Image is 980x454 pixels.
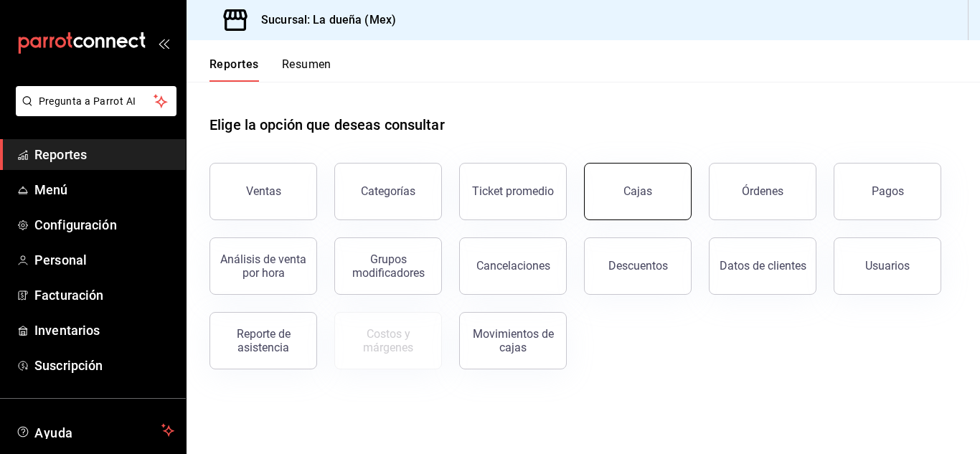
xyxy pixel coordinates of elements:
button: Cancelaciones [459,237,567,295]
span: Facturación [34,285,174,305]
span: Configuración [34,215,174,235]
div: Ventas [246,184,281,198]
button: Pagos [834,163,941,220]
h1: Elige la opción que deseas consultar [209,114,445,136]
div: Descuentos [608,259,668,273]
span: Reportes [34,145,174,164]
div: Cajas [623,184,652,198]
button: Cajas [584,163,692,220]
button: Contrata inventarios para ver este reporte [334,312,442,369]
div: Reporte de asistencia [219,327,308,354]
button: Usuarios [834,237,941,295]
button: Descuentos [584,237,692,295]
button: Ventas [209,163,317,220]
span: Ayuda [34,422,156,439]
button: Categorías [334,163,442,220]
span: Pregunta a Parrot AI [39,94,154,109]
button: Pregunta a Parrot AI [16,86,176,116]
div: Órdenes [742,184,783,198]
button: Grupos modificadores [334,237,442,295]
span: Inventarios [34,321,174,340]
button: open_drawer_menu [158,37,169,49]
span: Personal [34,250,174,270]
button: Resumen [282,57,331,82]
div: Pagos [872,184,904,198]
div: Movimientos de cajas [468,327,557,354]
div: navigation tabs [209,57,331,82]
button: Datos de clientes [709,237,816,295]
h3: Sucursal: La dueña (Mex) [250,11,396,29]
span: Suscripción [34,356,174,375]
div: Usuarios [865,259,910,273]
div: Grupos modificadores [344,252,433,280]
div: Análisis de venta por hora [219,252,308,280]
button: Ticket promedio [459,163,567,220]
button: Análisis de venta por hora [209,237,317,295]
button: Movimientos de cajas [459,312,567,369]
div: Costos y márgenes [344,327,433,354]
div: Datos de clientes [720,259,806,273]
div: Categorías [361,184,415,198]
a: Pregunta a Parrot AI [10,104,176,119]
button: Órdenes [709,163,816,220]
div: Ticket promedio [472,184,554,198]
button: Reportes [209,57,259,82]
button: Reporte de asistencia [209,312,317,369]
div: Cancelaciones [476,259,550,273]
span: Menú [34,180,174,199]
